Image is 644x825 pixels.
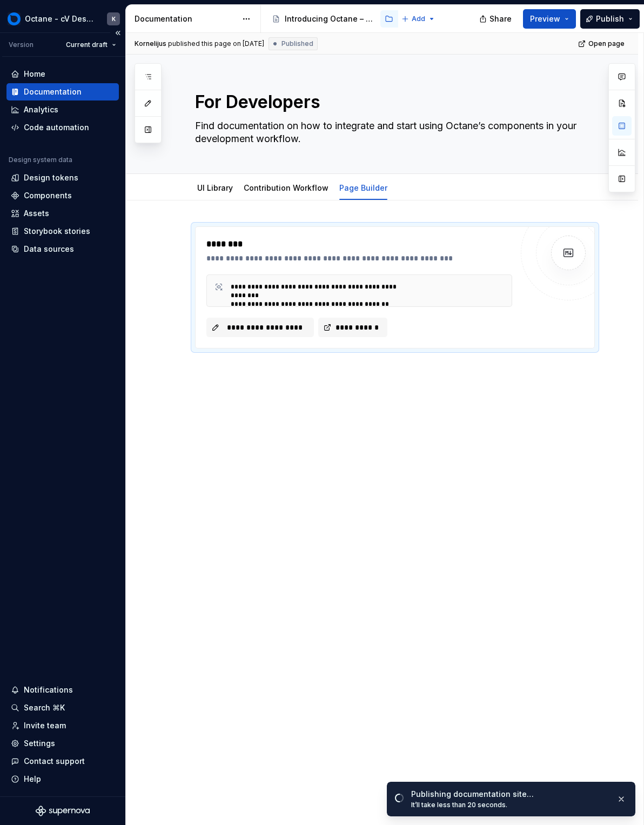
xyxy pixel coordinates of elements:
a: Open page [575,36,629,51]
div: Invite team [24,720,66,731]
a: Assets [6,205,119,222]
a: Code automation [6,119,119,136]
a: Components [6,187,119,204]
div: Contribution Workflow [239,176,333,199]
button: Publish [580,9,640,29]
button: Preview [523,9,576,29]
div: Notifications [24,685,73,695]
div: published this page on [DATE] [168,39,264,48]
img: 26998d5e-8903-4050-8939-6da79a9ddf72.png [8,12,21,25]
a: Introducing Octane – a single source of truth for brand, design, and content. [267,10,378,28]
span: Current draft [66,41,108,49]
div: Home [24,69,45,79]
div: Introducing Octane – a single source of truth for brand, design, and content. [285,14,374,24]
button: Notifications [6,681,119,699]
div: Page tree [267,8,396,30]
div: Search ⌘K [24,702,65,713]
a: Data sources [6,240,119,258]
a: UI Library [197,183,233,192]
a: Documentation [6,83,119,100]
div: Page Builder [335,176,392,199]
div: Data sources [24,244,74,254]
div: Octane - cV Design System [25,14,94,24]
button: Collapse sidebar [110,25,125,41]
button: Search ⌘K [6,699,119,716]
button: Contact support [6,753,119,770]
div: K [112,15,116,23]
a: Storybook stories [6,223,119,240]
svg: Supernova Logo [36,806,90,816]
div: Analytics [24,104,58,115]
div: Settings [24,738,55,749]
button: Help [6,770,119,788]
textarea: Find documentation on how to integrate and start using Octane’s components in your development wo... [193,117,593,147]
a: Get Started [380,10,445,28]
div: It’ll take less than 20 seconds. [411,801,608,809]
div: Code automation [24,122,89,133]
span: Open page [588,39,625,48]
a: Design tokens [6,169,119,186]
div: Help [24,774,41,784]
div: Version [9,41,33,49]
a: Page Builder [339,183,387,192]
span: Preview [530,14,560,24]
button: Octane - cV Design SystemK [2,7,123,30]
div: Publishing documentation site… [411,789,608,800]
span: Publish [596,14,624,24]
div: Assets [24,208,49,219]
a: Contribution Workflow [244,183,328,192]
div: Contact support [24,756,85,767]
div: UI Library [193,176,237,199]
a: Settings [6,735,119,752]
button: Current draft [61,37,121,52]
div: Get Started [398,14,441,24]
span: Published [281,39,313,48]
div: Storybook stories [24,226,90,237]
textarea: For Developers [193,89,593,115]
a: Analytics [6,101,119,118]
a: Invite team [6,717,119,734]
span: Kornelijus [135,39,166,48]
div: Design system data [9,156,72,164]
div: Documentation [24,86,82,97]
div: Components [24,190,72,201]
a: Home [6,65,119,83]
button: Add [398,11,439,26]
div: Design tokens [24,172,78,183]
span: Add [412,15,425,23]
button: Share [474,9,519,29]
span: Share [489,14,512,24]
div: Documentation [135,14,237,24]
